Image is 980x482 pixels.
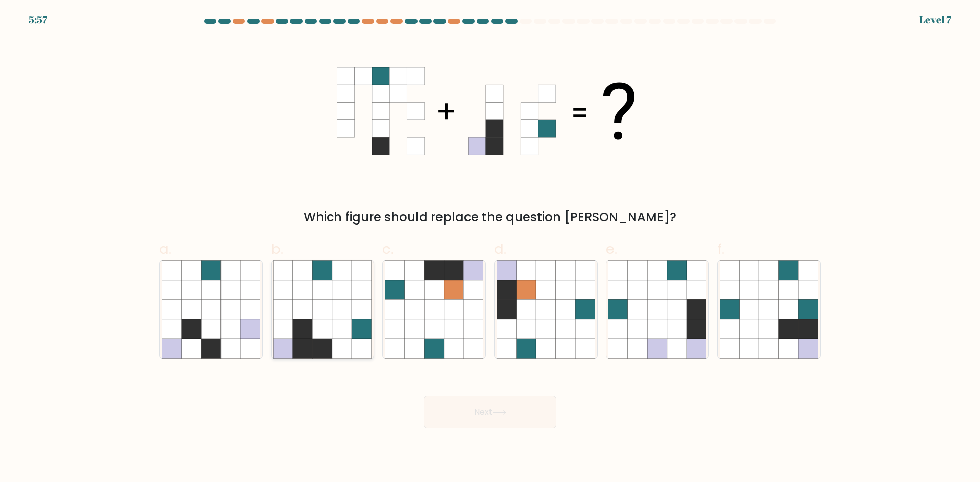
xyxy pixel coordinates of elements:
[494,239,506,259] span: d.
[606,239,617,259] span: e.
[159,239,171,259] span: a.
[382,239,394,259] span: c.
[29,12,47,28] div: 5:57
[424,396,556,428] button: Next
[919,12,951,28] div: Level 7
[165,208,815,226] div: Which figure should replace the question [PERSON_NAME]?
[717,239,724,259] span: f.
[271,239,283,259] span: b.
